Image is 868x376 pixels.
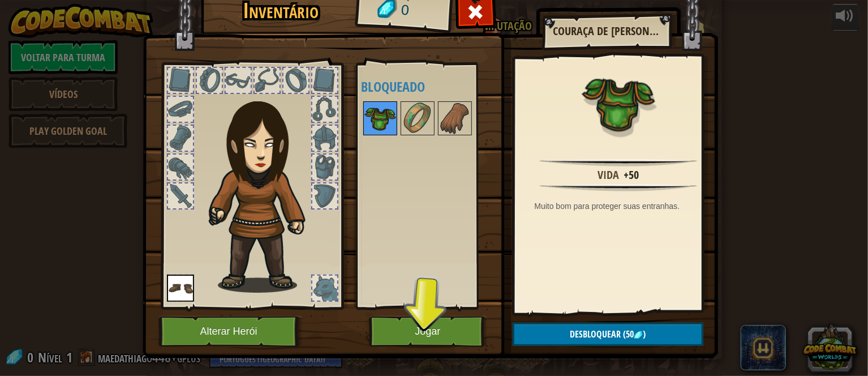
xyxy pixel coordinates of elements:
img: portrait.png [364,102,396,134]
h2: Couraça de [PERSON_NAME] [553,25,660,37]
img: portrait.png [402,102,433,134]
img: portrait.png [439,102,471,134]
img: portrait.png [582,66,655,140]
button: Jogar [369,316,487,347]
img: hr.png [540,184,697,191]
button: Desbloquear(50) [513,323,703,346]
div: Vida [598,167,620,183]
span: Desbloquear [570,328,621,340]
div: +50 [624,167,639,183]
img: portrait.png [167,275,194,302]
button: Alterar Herói [158,316,302,347]
div: Muito bom para proteger suas entranhas. [535,200,708,212]
span: (50 [621,328,634,340]
img: gem.png [634,331,643,340]
img: guardian_hair.png [204,84,325,293]
img: hr.png [540,159,697,166]
span: ) [643,328,646,340]
h4: Bloqueado [362,79,503,94]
